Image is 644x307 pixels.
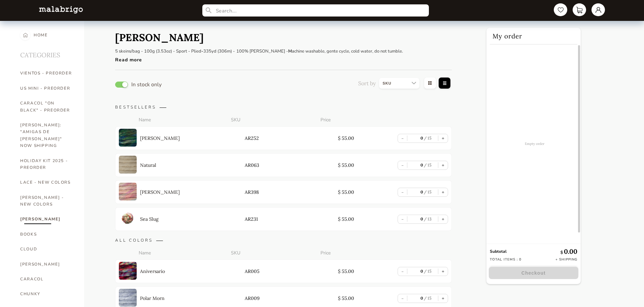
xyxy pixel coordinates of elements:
[231,117,240,123] p: SKU
[115,238,452,243] p: ALL COLORS
[423,296,432,301] label: 15
[438,294,448,303] button: +
[338,268,354,274] p: $ 55.00
[119,262,201,281] a: Aniversario
[20,42,74,66] h2: CATEGORIES
[115,31,204,44] h1: [PERSON_NAME]
[489,267,578,279] button: Checkout
[20,227,74,242] a: BOOKS
[115,53,403,63] div: Read more
[119,129,137,147] img: 0.jpg
[119,156,201,175] a: Natural
[139,117,151,123] p: Name
[34,28,48,42] div: HOME
[288,48,292,54] strong: M
[320,117,331,123] p: Price
[140,189,180,195] p: [PERSON_NAME]
[561,247,577,255] p: 0.00
[423,216,432,221] label: 13
[140,295,165,301] p: Polar Morn
[119,210,201,229] a: Sea Slug
[486,267,581,279] a: Checkout
[245,295,294,301] p: AR009
[245,135,294,141] p: AR252
[119,156,137,174] img: 0.jpg
[438,161,448,170] button: +
[437,77,452,91] img: table-view.4a0a4a32.svg
[438,188,448,196] button: +
[139,250,151,256] p: Name
[423,162,432,167] label: 15
[423,269,432,274] label: 15
[20,175,74,190] a: LACE - NEW COLORS
[486,44,583,243] div: Empty order
[338,135,354,141] p: $ 55.00
[131,82,162,87] p: In stock only
[20,242,74,256] a: CLOUD
[245,189,294,195] p: AR398
[338,216,354,222] p: $ 55.00
[119,183,137,201] img: 0.jpg
[119,183,201,202] a: [PERSON_NAME]
[423,135,432,141] label: 15
[490,28,577,44] h2: My order
[140,135,180,141] p: [PERSON_NAME]
[338,189,354,195] p: $ 55.00
[140,216,159,222] p: Sea Slug
[490,257,521,262] p: Total items : 0
[555,257,577,262] p: + Shipping
[438,215,448,223] button: +
[358,80,376,87] p: Sort by
[119,210,137,227] img: 0.jpg
[202,4,429,17] input: Search...
[338,162,354,168] p: $ 55.00
[119,129,201,148] a: [PERSON_NAME]
[338,295,354,301] p: $ 55.00
[20,81,74,96] a: US MINI - PREORDER
[23,30,28,40] img: home-nav-btn.c16b0172.svg
[119,289,137,307] img: 0.jpg
[438,134,448,143] button: +
[20,66,74,81] a: VIENTOS - PREORDER
[20,153,74,175] a: HOLIDAY KIT 2025 - PREORDER
[245,162,294,168] p: AR063
[20,96,74,118] a: CARACOL "ON BLACK" - PREORDER
[20,272,74,286] a: CARACOL
[423,189,432,194] label: 15
[245,268,294,274] p: AR005
[245,216,294,222] p: AR231
[490,249,507,254] strong: Subtotal
[20,286,74,301] a: CHUNKY
[20,190,74,212] a: [PERSON_NAME] - NEW COLORS
[140,268,165,274] p: Aniversario
[231,250,240,256] p: SKU
[320,250,331,256] p: Price
[115,48,403,54] p: 5 skeins/bag - 100g (3.53oz) - Sport - Plied 335yd (306m) - 100% [PERSON_NAME] - achine washable,...
[39,6,83,13] img: L5WsItTXhTFtyxb3tkNoXNspfcfOAAWlbXYcuBTUg0FA22wzaAJ6kXiYLTb6coiuTfQf1mE2HwVko7IAAAAASUVORK5CYII=
[20,257,74,272] a: [PERSON_NAME]
[201,48,203,54] strong: -
[561,250,564,255] span: $
[20,118,74,153] a: [PERSON_NAME]: "AMIGAS DE [PERSON_NAME]" NOW SHIPPING
[119,262,137,280] img: 0.jpg
[20,212,74,226] a: [PERSON_NAME]
[140,162,156,168] p: Natural
[438,267,448,276] button: +
[423,77,437,91] img: grid-view__disabled.8993582a.svg
[115,104,452,110] p: BESTSELLERS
